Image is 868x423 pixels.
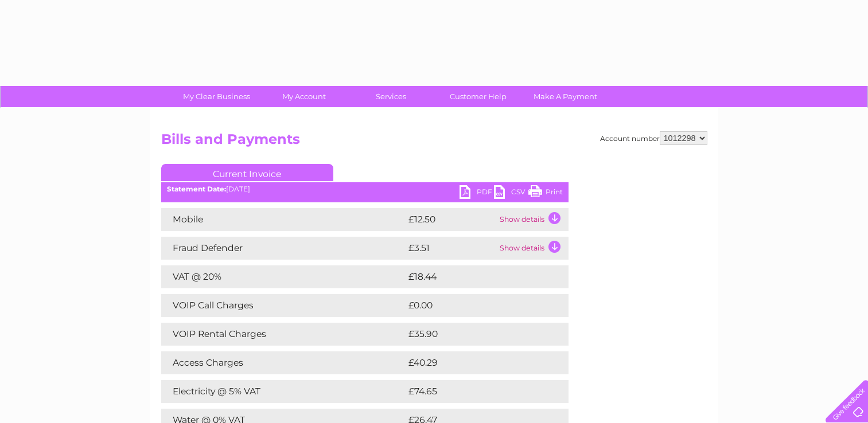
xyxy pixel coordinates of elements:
td: Show details [497,237,569,260]
td: £0.00 [406,294,542,317]
td: Fraud Defender [161,237,406,260]
td: £74.65 [406,380,545,403]
a: My Clear Business [169,86,264,107]
td: Show details [497,208,569,231]
div: [DATE] [161,185,569,193]
td: £35.90 [406,323,546,346]
td: £40.29 [406,351,546,374]
td: £18.44 [406,265,545,288]
td: VOIP Rental Charges [161,323,406,346]
a: My Account [256,86,351,107]
td: £3.51 [406,237,497,260]
td: £12.50 [406,208,497,231]
h2: Bills and Payments [161,131,707,153]
td: VOIP Call Charges [161,294,406,317]
td: Mobile [161,208,406,231]
b: Statement Date: [167,185,226,193]
a: Customer Help [431,86,526,107]
a: CSV [494,185,528,202]
a: Make A Payment [518,86,613,107]
a: Print [528,185,563,202]
a: PDF [460,185,494,202]
td: Access Charges [161,351,406,374]
td: Electricity @ 5% VAT [161,380,406,403]
div: Account number [600,131,707,145]
a: Current Invoice [161,164,333,181]
a: Services [344,86,438,107]
td: VAT @ 20% [161,265,406,288]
